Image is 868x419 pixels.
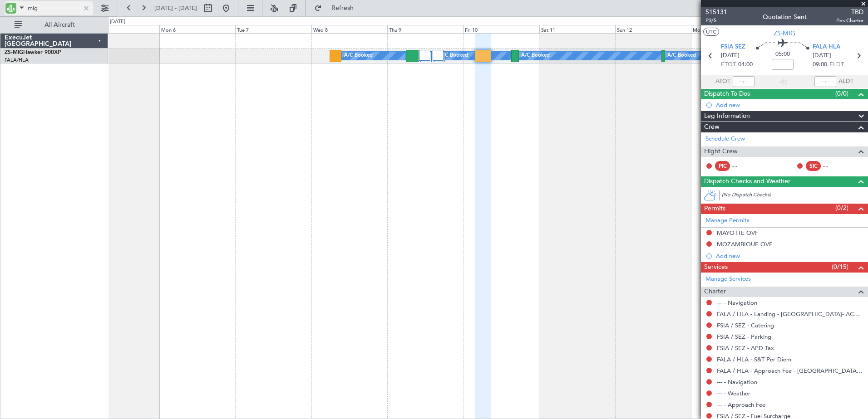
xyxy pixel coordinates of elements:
[704,122,720,132] span: Crew
[717,356,791,363] a: FALA / HLA - S&T Per Diem
[832,262,848,272] span: (0/15)
[738,60,753,69] span: 04:00
[705,7,727,17] span: 515131
[717,333,771,341] a: FSIA / SEZ - Parking
[344,49,373,63] div: A/C Booked
[439,49,468,63] div: A/C Booked
[704,287,726,297] span: Charter
[835,89,848,98] span: (0/0)
[813,60,827,69] span: 09:00
[10,18,99,32] button: All Aircraft
[24,22,96,28] span: All Aircraft
[836,17,863,24] span: Pos Charter
[83,25,159,33] div: Sun 5
[775,50,790,59] span: 05:00
[716,252,863,260] div: Add new
[717,240,772,248] div: MOZAMBIQUE OVF
[615,25,691,33] div: Sun 12
[705,216,750,225] a: Manage Permits
[704,111,750,122] span: Leg Information
[732,162,753,170] div: - -
[813,43,840,52] span: FALA HLA
[691,25,767,33] div: Mon 13
[110,18,125,26] div: [DATE]
[28,1,80,15] input: A/C (Reg. or Type)
[705,135,745,144] a: Schedule Crew
[704,146,738,157] span: Flight Crew
[717,310,863,318] a: FALA / HLA - Landing - [GEOGRAPHIC_DATA]- ACC # 1800
[717,390,750,397] a: --- - Weather
[704,262,728,273] span: Services
[705,17,727,24] span: P3/5
[704,176,790,187] span: Dispatch Checks and Weather
[5,57,29,63] a: FALA/HLA
[703,28,719,36] button: UTC
[835,203,848,213] span: (0/2)
[806,161,821,171] div: SIC
[838,77,853,86] span: ALDT
[310,1,365,15] button: Refresh
[154,4,197,12] span: [DATE] - [DATE]
[722,191,868,201] div: (No Dispatch Checks)
[159,25,235,33] div: Mon 6
[705,275,751,284] a: Manage Services
[829,60,844,69] span: ELDT
[717,344,774,352] a: FSIA / SEZ - APD Tax
[721,51,740,60] span: [DATE]
[717,378,757,386] a: --- - Navigation
[235,25,311,33] div: Tue 7
[774,29,795,38] span: ZS-MIG
[5,50,61,55] a: ZS-MIGHawker 900XP
[836,7,863,17] span: TBD
[717,322,774,329] a: FSIA / SEZ - Catering
[521,49,550,63] div: A/C Booked
[715,77,730,86] span: ATOT
[311,25,387,33] div: Wed 8
[717,367,863,375] a: FALA / HLA - Approach Fee - [GEOGRAPHIC_DATA]- ACC # 1800
[823,162,843,170] div: - -
[463,25,539,33] div: Fri 10
[539,25,615,33] div: Sat 11
[717,229,758,237] div: MAYOTTE OVF
[716,101,863,109] div: Add new
[721,60,736,69] span: ETOT
[717,401,765,409] a: --- - Approach Fee
[324,5,362,11] span: Refresh
[704,204,725,214] span: Permits
[721,43,745,52] span: FSIA SEZ
[704,89,750,99] span: Dispatch To-Dos
[813,51,831,60] span: [DATE]
[5,50,23,55] span: ZS-MIG
[763,12,807,22] div: Quotation Sent
[717,299,757,307] a: --- - Navigation
[387,25,463,33] div: Thu 9
[667,49,696,63] div: A/C Booked
[715,161,730,171] div: PIC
